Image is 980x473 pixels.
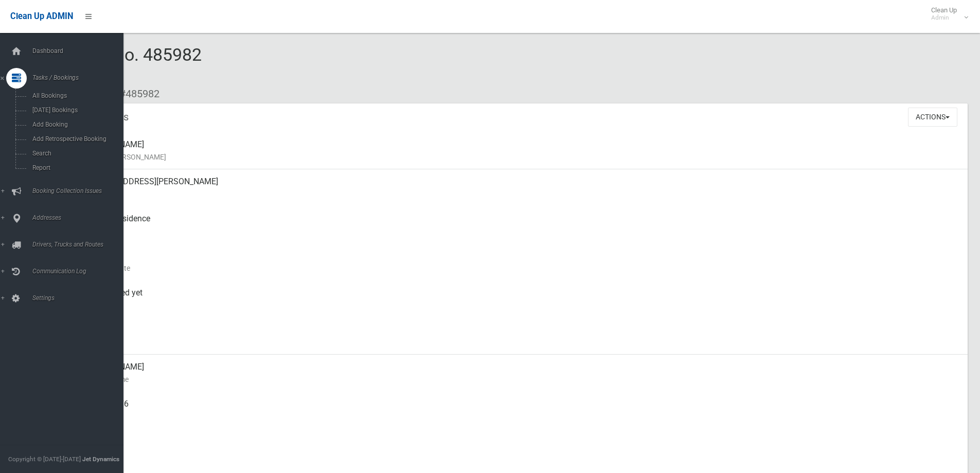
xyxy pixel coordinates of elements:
span: Add Retrospective Booking [29,135,122,143]
small: Collection Date [82,262,959,274]
span: Tasks / Bookings [29,74,131,81]
small: Contact Name [82,373,959,386]
small: Pickup Point [82,225,959,237]
div: [PERSON_NAME] [82,355,959,392]
span: Search [29,150,122,157]
small: Collected At [82,299,959,311]
div: [PERSON_NAME] [82,132,959,169]
small: Mobile [82,410,959,423]
span: Communication Log [29,268,131,275]
div: 0409969676 [82,392,959,429]
span: Copyright © [DATE]-[DATE] [8,456,81,463]
small: Landline [82,447,959,460]
span: Booking No. 485982 [45,44,202,84]
span: Addresses [29,214,131,221]
div: [STREET_ADDRESS][PERSON_NAME] [82,169,959,206]
span: Booking Collection Issues [29,187,131,195]
div: Not collected yet [82,281,959,318]
button: Actions [908,108,957,127]
span: Clean Up [926,6,967,22]
small: Address [82,188,959,200]
small: Zone [82,336,959,348]
div: [DATE] [82,318,959,355]
strong: Jet Dynamics [82,456,119,463]
div: Front of Residence [82,206,959,243]
span: Report [29,164,122,171]
small: Name of [PERSON_NAME] [82,151,959,163]
div: None given [82,429,959,466]
span: Dashboard [29,47,131,55]
div: [DATE] [82,243,959,281]
span: Add Booking [29,121,122,128]
span: Settings [29,294,131,302]
span: Clean Up ADMIN [10,11,73,21]
span: Drivers, Trucks and Routes [29,241,131,248]
small: Admin [931,14,957,22]
li: #485982 [112,84,159,103]
span: [DATE] Bookings [29,107,122,114]
span: All Bookings [29,92,122,99]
